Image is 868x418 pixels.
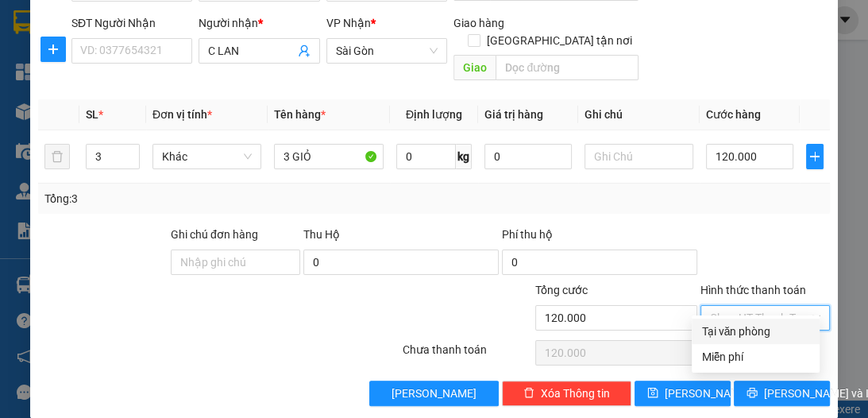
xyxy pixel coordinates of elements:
[484,108,543,121] span: Giá trị hàng
[453,55,496,80] span: Giao
[152,14,288,33] div: Sài Gòn
[14,112,288,132] div: Tên hàng: 1 THÙNG ( : 1 )
[401,341,534,369] div: Chưa thanh toán
[369,381,499,406] button: [PERSON_NAME]
[14,33,141,52] div: CHÚ TÁM
[647,387,658,400] span: save
[41,37,66,62] button: plus
[152,15,190,32] span: Nhận:
[171,250,300,275] input: Ghi chú đơn hàng
[535,284,588,296] span: Tổng cước
[41,43,65,56] span: plus
[274,144,383,169] input: VD: Bàn, Ghế
[392,385,476,402] span: [PERSON_NAME]
[807,150,823,163] span: plus
[152,52,288,74] div: 0917631101
[453,17,504,29] span: Giao hàng
[734,381,830,406] button: printer[PERSON_NAME] và In
[480,32,638,49] span: [GEOGRAPHIC_DATA] tận nơi
[496,55,638,80] input: Dọc đường
[14,52,141,74] div: 03453020133
[523,387,534,400] span: delete
[700,284,806,296] label: Hình thức thanh toán
[706,108,761,121] span: Cước hàng
[14,15,38,32] span: Gửi:
[502,226,697,250] div: Phí thu hộ
[14,14,141,33] div: Chợ Lách
[183,110,204,133] span: SL
[152,33,288,52] div: TUYỀN
[86,108,98,121] span: SL
[12,83,143,103] div: 40.000
[199,14,319,32] div: Người nhận
[665,385,750,402] span: [PERSON_NAME]
[406,108,462,121] span: Định lượng
[326,17,371,29] span: VP Nhận
[746,387,758,400] span: printer
[578,99,700,130] th: Ghi chú
[44,144,70,169] button: delete
[152,108,212,121] span: Đơn vị tính
[44,190,337,207] div: Tổng: 3
[274,108,326,121] span: Tên hàng
[541,385,610,402] span: Xóa Thông tin
[701,323,810,340] div: Tại văn phòng
[12,85,37,102] span: CR :
[298,45,311,57] span: user-add
[701,348,810,366] div: Miễn phí
[336,39,438,63] span: Sài Gòn
[71,14,192,32] div: SĐT Người Nhận
[502,381,631,406] button: deleteXóa Thông tin
[806,144,824,169] button: plus
[456,144,472,169] span: kg
[171,228,258,241] label: Ghi chú đơn hàng
[162,145,252,168] span: Khác
[584,144,693,169] input: Ghi Chú
[484,144,572,169] input: 0
[303,228,340,241] span: Thu Hộ
[635,381,731,406] button: save[PERSON_NAME]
